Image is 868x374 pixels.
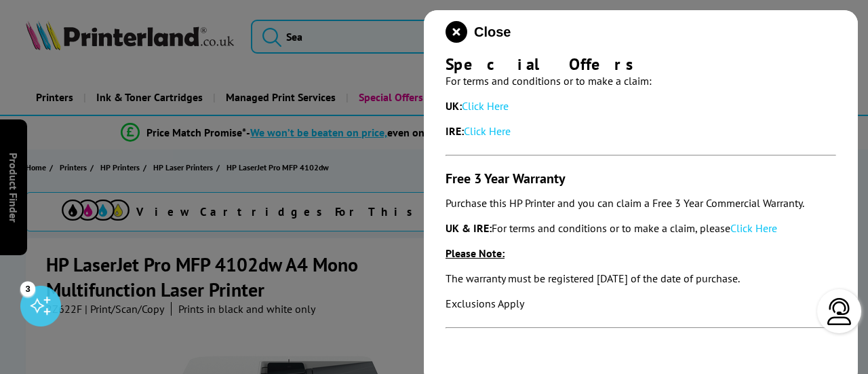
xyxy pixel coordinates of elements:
[446,221,492,235] strong: UK & IRE:
[446,170,836,187] h3: Free 3 Year Warranty
[462,99,509,113] a: Click Here
[446,194,836,212] p: Purchase this HP Printer and you can claim a Free 3 Year Commercial Warranty.
[446,272,740,285] em: The warranty must be registered [DATE] of the date of purchase.
[20,281,35,296] div: 3
[730,221,777,235] a: Click Here
[446,99,462,113] strong: UK:
[446,21,511,43] button: close modal
[446,124,464,138] strong: IRE:
[446,54,836,75] div: Special Offers
[826,298,853,325] img: user-headset-light.svg
[446,219,836,238] p: For terms and conditions or to make a claim, please
[464,124,511,138] a: Click Here
[446,72,836,90] p: For terms and conditions or to make a claim:
[474,24,511,40] span: Close
[446,246,505,260] strong: Please Note:
[446,297,524,310] em: Exclusions Apply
